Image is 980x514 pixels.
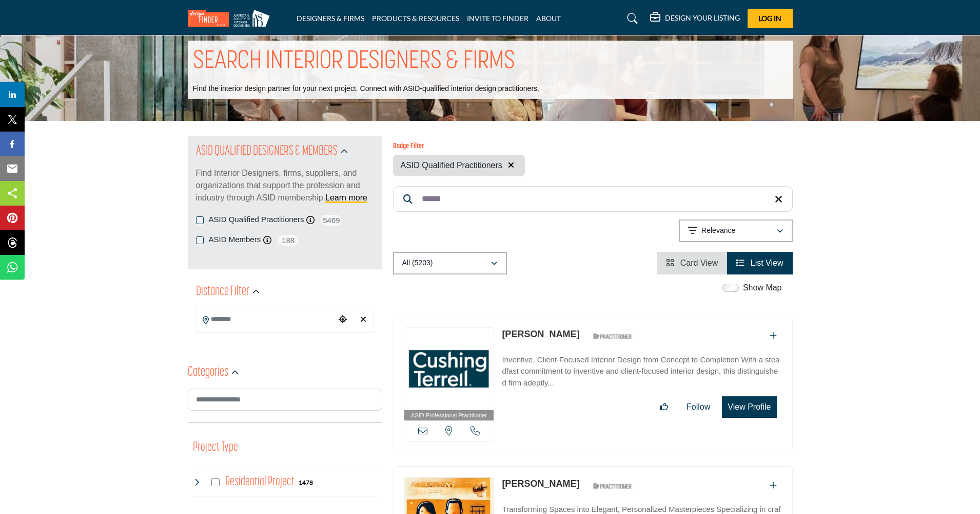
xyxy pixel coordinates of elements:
label: Show Map [743,282,782,294]
button: All (5203) [393,252,507,274]
p: Ayla Schares [502,477,579,491]
button: Project Type [193,438,238,457]
img: ASID Qualified Practitioners Badge Icon [589,330,635,343]
label: ASID Qualified Practitioners [209,214,304,226]
h6: Badge Filter [393,142,525,151]
input: Search Category [188,389,382,411]
p: All (5203) [402,258,433,268]
div: DESIGN YOUR LISTING [650,12,740,25]
a: [PERSON_NAME] [502,329,579,339]
input: ASID Qualified Practitioners checkbox [196,216,204,224]
input: Select Residential Project checkbox [211,478,220,486]
h1: SEARCH INTERIOR DESIGNERS & FIRMS [193,46,515,78]
h2: ASID QUALIFIED DESIGNERS & MEMBERS [196,142,338,161]
h2: Categories [188,363,228,382]
a: View List [736,259,783,267]
span: List View [751,259,783,267]
img: ASID Qualified Practitioners Badge Icon [589,480,635,492]
span: 5469 [320,214,343,227]
a: Inventive, Client-Focused Interior Design from Concept to Completion With a steadfast commitment ... [502,348,781,389]
li: Card View [657,252,727,274]
p: Inventive, Client-Focused Interior Design from Concept to Completion With a steadfast commitment ... [502,354,781,389]
a: Add To List [770,481,777,490]
input: Search Location [197,309,335,329]
a: Search [617,10,644,27]
p: Find Interior Designers, firms, suppliers, and organizations that support the profession and indu... [196,167,374,204]
button: Like listing [653,397,675,417]
p: Find the interior design partner for your next project. Connect with ASID-qualified interior desi... [193,84,539,94]
h5: DESIGN YOUR LISTING [665,13,740,23]
input: Search Keyword [393,186,793,212]
label: ASID Members [209,234,261,246]
div: Choose your current location [335,309,350,331]
span: Card View [680,259,718,267]
li: List View [727,252,792,274]
span: Log In [758,14,781,23]
span: ASID Professional Practitioner [411,411,487,420]
button: Log In [748,9,793,28]
a: PRODUCTS & RESOURCES [372,14,459,23]
button: Relevance [679,219,793,242]
span: 188 [277,234,300,247]
h4: Residential Project: Types of projects range from simple residential renovations to highly comple... [225,473,295,491]
img: Site Logo [188,10,275,27]
p: Relevance [701,226,735,236]
h2: Distance Filter [196,283,249,301]
span: ASID Qualified Practitioners [401,159,502,172]
div: Clear search location [356,309,371,331]
button: View Profile [722,396,776,418]
a: [PERSON_NAME] [502,479,579,489]
input: ASID Members checkbox [196,236,204,244]
a: Add To List [770,332,777,340]
a: Learn more [325,193,367,202]
a: INVITE TO FINDER [467,14,528,23]
img: Beth Schaper [404,328,494,410]
a: View Card [666,259,718,267]
a: ASID Professional Practitioner [404,328,494,421]
p: Beth Schaper [502,327,579,341]
button: Follow [680,397,717,417]
a: DESIGNERS & FIRMS [297,14,364,23]
b: 1478 [299,479,313,486]
a: ABOUT [536,14,561,23]
div: 1478 Results For Residential Project [299,478,313,487]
